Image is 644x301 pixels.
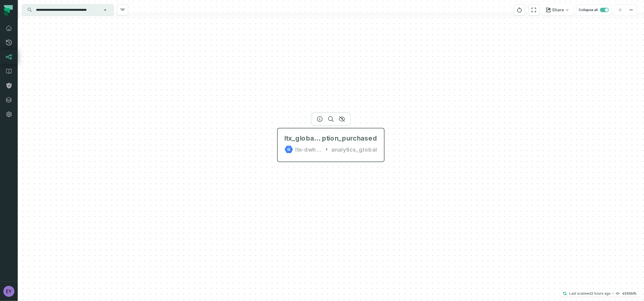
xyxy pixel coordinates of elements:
[622,292,637,295] h4: d260bfb
[102,7,108,13] button: Clear search query
[543,4,573,15] button: Share
[576,4,611,15] button: Collapse all
[296,145,322,154] div: ltx-dwh-prod-raw
[591,291,611,295] relative-time: Aug 19, 2025, 11:50 AM GMT+3
[285,134,322,143] span: ltx_global_app_subscri
[559,290,640,297] button: Last scanned[DATE] 11:50:15 AMd260bfb
[322,134,377,143] span: ption_purchased
[3,286,14,297] img: avatar of eyal
[332,145,377,154] div: analytics_global
[626,5,637,15] button: zoom out
[569,291,611,296] p: Last scanned
[285,134,377,143] div: ltx_global_app_subscription_purchased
